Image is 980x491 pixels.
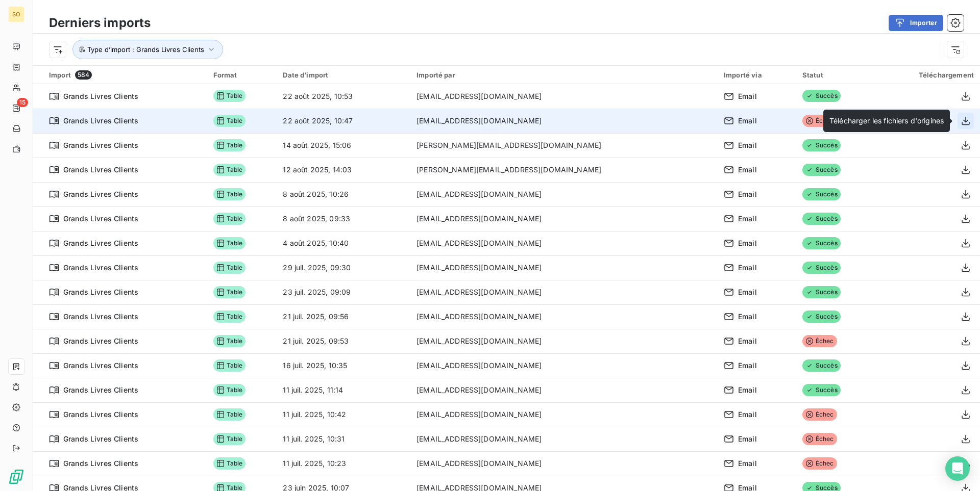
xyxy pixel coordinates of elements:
span: Email [738,458,757,469]
span: Table [213,164,246,176]
span: Succès [802,237,841,249]
td: 8 août 2025, 09:33 [277,206,410,231]
span: Succès [802,164,841,176]
span: Succès [802,90,841,102]
td: 22 août 2025, 10:47 [277,109,410,133]
div: Importé par [416,71,712,79]
span: Table [213,335,246,347]
span: Succès [802,262,841,274]
span: Échec [802,335,837,347]
span: Grands Livres Clients [63,409,138,420]
span: Email [738,409,757,420]
span: Succès [802,384,841,396]
span: Succès [802,213,841,225]
td: 11 juil. 2025, 10:31 [277,427,410,451]
span: Télécharger les fichiers d'origines [829,116,944,125]
span: Email [738,312,757,322]
span: Grands Livres Clients [63,336,138,346]
td: 21 juil. 2025, 09:56 [277,304,410,329]
span: Table [213,286,246,298]
div: Statut [802,71,869,79]
td: [EMAIL_ADDRESS][DOMAIN_NAME] [410,206,718,231]
span: Email [738,336,757,346]
span: Grands Livres Clients [63,214,138,224]
div: SO [8,6,24,22]
span: Table [213,384,246,396]
div: Importé via [724,71,790,79]
td: 11 juil. 2025, 10:42 [277,402,410,427]
td: 21 juil. 2025, 09:53 [277,329,410,353]
span: Table [213,188,246,200]
span: Email [738,238,757,248]
span: Grands Livres Clients [63,238,138,248]
td: [EMAIL_ADDRESS][DOMAIN_NAME] [410,182,718,206]
span: Succès [802,359,841,372]
td: 23 juil. 2025, 09:09 [277,280,410,304]
span: Email [738,165,757,175]
button: Importer [889,15,943,31]
div: Date d’import [283,71,404,79]
span: Succès [802,139,841,151]
div: Téléchargement [881,71,974,79]
td: [EMAIL_ADDRESS][DOMAIN_NAME] [410,378,718,402]
a: 15 [8,100,24,116]
span: Email [738,189,757,199]
span: Grands Livres Clients [63,91,138,101]
span: Table [213,90,246,102]
span: Grands Livres Clients [63,189,138,199]
td: [PERSON_NAME][EMAIL_ADDRESS][DOMAIN_NAME] [410,158,718,182]
div: Open Intercom Messenger [945,456,970,481]
span: Succès [802,311,841,323]
span: Type d’import : Grands Livres Clients [87,45,204,54]
span: Email [738,385,757,395]
span: Table [213,311,246,323]
span: 15 [17,98,28,107]
span: Échec [802,457,837,470]
span: Grands Livres Clients [63,287,138,297]
span: Grands Livres Clients [63,458,138,469]
span: Grands Livres Clients [63,385,138,395]
span: Grands Livres Clients [63,312,138,322]
td: [EMAIL_ADDRESS][DOMAIN_NAME] [410,451,718,476]
td: 8 août 2025, 10:26 [277,182,410,206]
span: Grands Livres Clients [63,263,138,273]
span: Email [738,434,757,444]
h3: Derniers imports [49,14,151,32]
span: Échec [802,115,837,127]
td: [EMAIL_ADDRESS][DOMAIN_NAME] [410,329,718,353]
span: Table [213,213,246,225]
span: Succès [802,188,841,200]
td: [EMAIL_ADDRESS][DOMAIN_NAME] [410,280,718,304]
td: 4 août 2025, 10:40 [277,231,410,255]
img: Logo LeanPay [8,469,24,485]
td: [EMAIL_ADDRESS][DOMAIN_NAME] [410,304,718,329]
td: 22 août 2025, 10:53 [277,84,410,109]
td: 12 août 2025, 14:03 [277,158,410,182]
span: Email [738,91,757,101]
span: Table [213,139,246,151]
td: [EMAIL_ADDRESS][DOMAIN_NAME] [410,402,718,427]
span: Table [213,115,246,127]
td: 11 juil. 2025, 11:14 [277,378,410,402]
td: 11 juil. 2025, 10:23 [277,451,410,476]
td: 14 août 2025, 15:06 [277,133,410,158]
span: Email [738,360,757,371]
span: Table [213,262,246,274]
td: [EMAIL_ADDRESS][DOMAIN_NAME] [410,353,718,378]
td: 16 juil. 2025, 10:35 [277,353,410,378]
td: [PERSON_NAME][EMAIL_ADDRESS][DOMAIN_NAME] [410,133,718,158]
span: Email [738,287,757,297]
span: Table [213,359,246,372]
div: Import [49,70,201,80]
td: [EMAIL_ADDRESS][DOMAIN_NAME] [410,84,718,109]
button: Type d’import : Grands Livres Clients [72,40,223,59]
span: Grands Livres Clients [63,165,138,175]
span: Table [213,237,246,249]
span: Email [738,140,757,150]
span: Grands Livres Clients [63,140,138,150]
span: Email [738,214,757,224]
span: Échec [802,408,837,421]
span: Table [213,457,246,470]
span: Échec [802,433,837,445]
span: 584 [75,70,92,80]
